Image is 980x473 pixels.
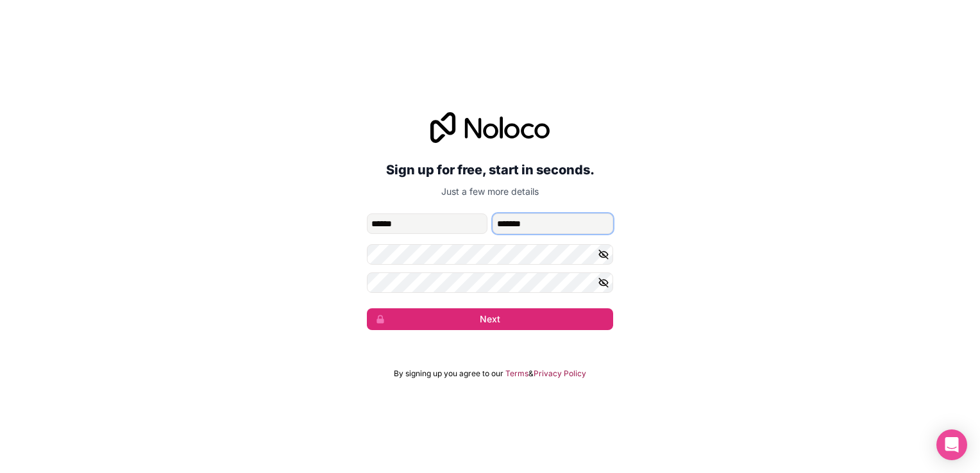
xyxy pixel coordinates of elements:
a: Privacy Policy [534,369,586,379]
input: Confirm password [367,272,613,293]
div: Open Intercom Messenger [936,429,967,460]
span: & [528,369,534,379]
input: Password [367,244,613,265]
span: By signing up you agree to our [394,369,503,379]
a: Terms [505,369,528,379]
button: Next [367,308,613,330]
input: given-name [367,213,487,234]
h2: Sign up for free, start in seconds. [367,158,613,181]
p: Just a few more details [367,185,613,198]
input: family-name [493,213,613,234]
